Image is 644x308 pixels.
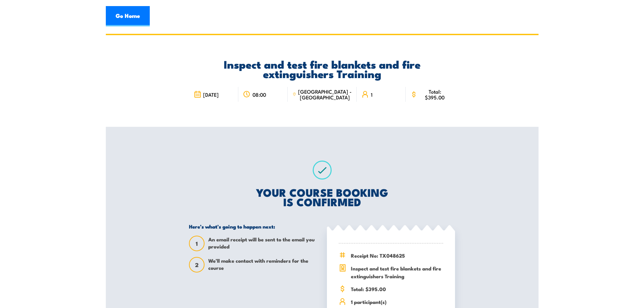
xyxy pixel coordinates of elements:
span: Receipt No: TX048625 [351,252,443,259]
a: Go Home [106,6,150,26]
span: Total: $395.00 [420,89,450,100]
span: [GEOGRAPHIC_DATA] - [GEOGRAPHIC_DATA] [298,89,352,100]
h2: YOUR COURSE BOOKING IS CONFIRMED [189,187,455,206]
span: 1 [371,92,373,97]
span: 08:00 [253,92,266,97]
h2: Inspect and test fire blankets and fire extinguishers Training [189,59,455,78]
span: Total: $395.00 [351,285,443,293]
span: Inspect and test fire blankets and fire extinguishers Training [351,264,443,280]
span: [DATE] [203,92,219,97]
span: An email receipt will be sent to the email you provided [208,236,317,251]
span: 1 participant(s) [351,298,443,306]
h5: Here’s what’s going to happen next: [189,223,317,230]
span: We’ll make contact with reminders for the course [208,257,317,273]
span: 1 [190,240,204,247]
span: 2 [190,261,204,268]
